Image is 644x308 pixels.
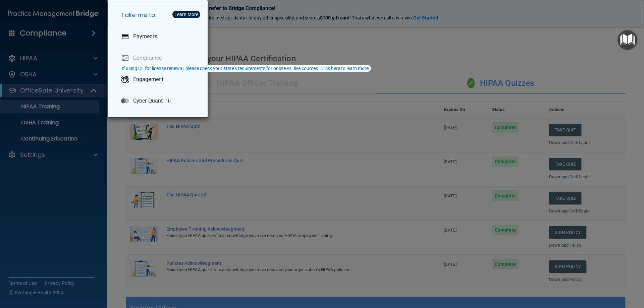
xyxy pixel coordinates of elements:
div: Learn More [174,12,198,17]
button: Learn More [172,11,200,18]
p: Cyber Quant [133,98,163,104]
div: If using CE for license renewal, please check your state's requirements for online vs. live cours... [122,66,370,71]
h5: Take me to: [116,6,202,24]
a: Compliance [116,49,202,67]
a: Payments [116,27,202,46]
p: Payments [133,33,157,40]
a: Cyber Quant [116,91,202,110]
button: If using CE for license renewal, please check your state's requirements for online vs. live cours... [121,65,371,72]
button: Open Resource Center [618,30,637,50]
p: Engagement [133,76,163,83]
a: Engagement [116,70,202,89]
